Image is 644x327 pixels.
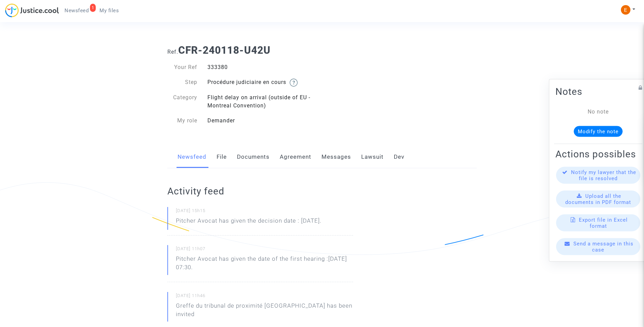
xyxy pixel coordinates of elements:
span: Newsfeed [65,7,89,14]
div: Step [162,78,202,87]
p: Greffe du tribunal de proximité [GEOGRAPHIC_DATA] has been invited [176,302,353,322]
div: 1 [90,4,96,12]
div: Category [162,93,202,110]
span: Upload all the documents in PDF format [565,193,631,205]
a: File [217,146,227,168]
a: 1Newsfeed [59,5,94,16]
div: Your Ref [162,63,202,71]
span: Export file in Excel format [579,217,628,229]
small: [DATE] 11h07 [176,246,353,255]
span: Notify my lawyer that the file is resolved [571,169,636,182]
a: Agreement [280,146,311,168]
div: My role [162,117,202,125]
small: [DATE] 11h46 [176,293,353,302]
a: Documents [237,146,270,168]
span: Ref. [167,49,178,55]
img: jc-logo.svg [5,3,59,17]
a: Newsfeed [178,146,206,168]
button: Modify the note [574,126,623,137]
h2: Notes [555,86,641,98]
p: Pitcher Avocat has given the date of the first hearing :[DATE] 07:30. [176,255,353,275]
h2: Actions possibles [555,148,641,160]
a: My files [94,5,124,16]
small: [DATE] 15h15 [176,208,353,217]
div: Procédure judiciaire en cours [202,78,322,87]
a: Messages [321,146,351,168]
div: Flight delay on arrival (outside of EU - Montreal Convention) [202,93,322,110]
div: No note [566,108,631,116]
div: 333380 [202,63,322,71]
a: Dev [394,146,404,168]
div: Demander [202,117,322,125]
b: CFR-240118-U42U [178,44,271,56]
a: Lawsuit [361,146,384,168]
h2: Activity feed [167,185,353,197]
span: My files [99,7,119,14]
img: help.svg [290,79,298,87]
p: Pitcher Avocat has given the decision date : [DATE]. [176,217,321,228]
img: ACg8ocIeiFvHKe4dA5oeRFd_CiCnuxWUEc1A2wYhRJE3TTWt=s96-c [621,5,630,15]
span: Send a message in this case [573,241,633,253]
